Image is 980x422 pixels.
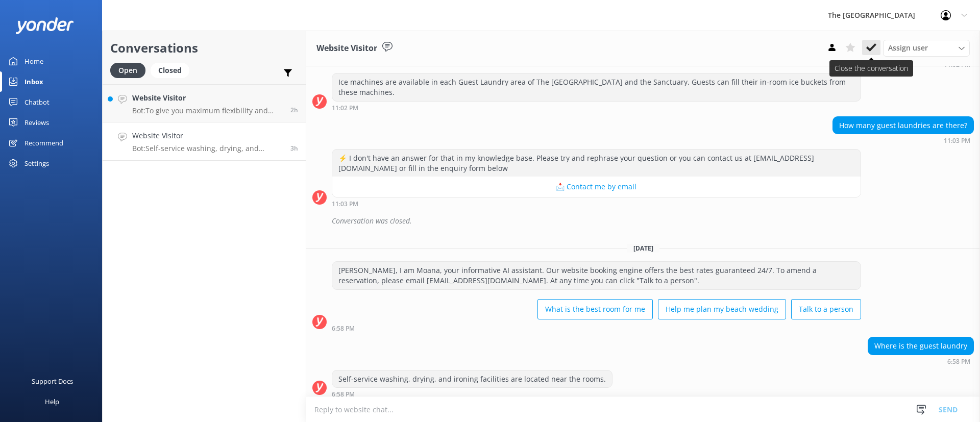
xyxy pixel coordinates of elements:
div: Sep 15 2025 06:58pm (UTC -10:00) Pacific/Honolulu [332,390,612,398]
strong: 11:03 PM [944,138,970,144]
h3: Website Visitor [316,42,377,55]
img: yonder-white-logo.png [15,17,74,34]
div: 2025-09-01T09:42:47.671 [312,212,974,230]
div: ⚡ I don't have an answer for that in my knowledge base. Please try and rephrase your question or ... [332,150,861,177]
div: Open [110,63,145,78]
h4: Website Visitor [132,130,283,141]
div: Conversation was closed. [332,212,974,230]
p: Bot: Self-service washing, drying, and ironing facilities are located near the rooms. [132,144,283,153]
span: Sep 15 2025 06:58pm (UTC -10:00) Pacific/Honolulu [290,144,298,153]
a: Closed [151,64,194,76]
strong: 11:02 PM [332,105,358,111]
div: Settings [24,153,49,173]
h4: Website Visitor [132,92,283,104]
div: Aug 31 2025 11:03pm (UTC -10:00) Pacific/Honolulu [332,200,861,207]
div: How many guest laundries are there? [833,117,973,134]
div: Reviews [24,112,49,133]
div: Home [24,51,43,71]
div: Inbox [24,71,43,92]
div: Chatbot [24,92,50,112]
button: 📩 Contact me by email [332,177,861,197]
a: Website VisitorBot:Self-service washing, drying, and ironing facilities are located near the room... [103,122,306,161]
div: Aug 31 2025 11:03pm (UTC -10:00) Pacific/Honolulu [832,137,974,144]
span: [DATE] [627,244,659,253]
div: Recommend [24,133,63,153]
span: Sep 15 2025 07:46pm (UTC -10:00) Pacific/Honolulu [290,106,298,114]
span: Assign user [888,42,928,54]
h2: Conversations [110,38,298,58]
div: Where is the guest laundry [868,337,973,355]
div: Support Docs [32,371,73,391]
button: Talk to a person [791,299,861,319]
strong: 11:03 PM [332,201,358,207]
div: Sep 15 2025 06:58pm (UTC -10:00) Pacific/Honolulu [868,358,974,365]
strong: 6:58 PM [947,359,970,365]
p: Bot: To give you maximum flexibility and access to the best available rates, our resorts do not p... [132,106,283,115]
strong: 6:58 PM [332,391,355,398]
button: Help me plan my beach wedding [658,299,786,319]
div: Self-service washing, drying, and ironing facilities are located near the rooms. [332,370,612,388]
div: Help [45,391,59,412]
strong: 6:58 PM [332,326,355,332]
button: What is the best room for me [537,299,653,319]
div: Assign User [883,40,970,56]
div: Aug 31 2025 11:02pm (UTC -10:00) Pacific/Honolulu [332,104,861,111]
div: Ice machines are available in each Guest Laundry area of The [GEOGRAPHIC_DATA] and the Sanctuary.... [332,73,861,101]
div: [PERSON_NAME], I am Moana, your informative AI assistant. Our website booking engine offers the b... [332,262,861,289]
div: Sep 15 2025 06:58pm (UTC -10:00) Pacific/Honolulu [332,325,861,332]
a: Open [110,64,151,76]
strong: 11:02 PM [944,62,970,68]
div: Closed [151,63,189,78]
a: Website VisitorBot:To give you maximum flexibility and access to the best available rates, our re... [103,84,306,122]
